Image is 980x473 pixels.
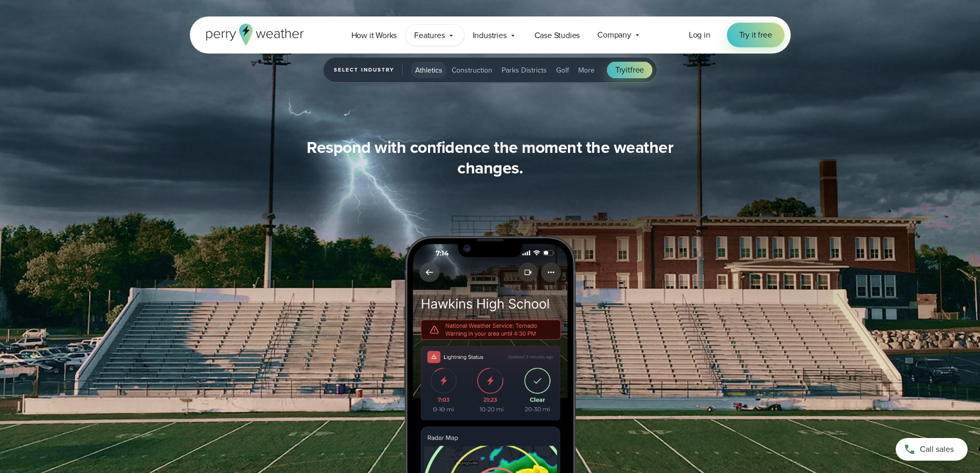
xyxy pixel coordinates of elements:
[615,64,644,76] span: Try free
[597,29,631,41] span: Company
[343,25,406,46] a: How it Works
[626,64,630,76] span: it
[607,62,652,78] a: Tryitfree
[334,64,403,76] span: Select Industry
[534,29,580,42] span: Case Studies
[411,62,447,78] button: Athletics
[415,65,442,76] span: Athletics
[293,137,688,178] h3: Respond with confidence the moment the weather changes.
[497,62,551,78] button: Parks Districts
[578,65,595,76] span: More
[526,25,589,46] a: Case Studies
[739,29,772,41] span: Try it free
[552,62,573,78] button: Golf
[689,29,710,41] span: Log in
[414,29,444,42] span: Features
[473,29,507,42] span: Industries
[556,65,569,76] span: Golf
[452,65,492,76] span: Construction
[896,438,968,461] a: Call sales
[574,62,599,78] button: More
[351,29,397,42] span: How it Works
[689,29,710,41] a: Log in
[727,23,785,47] a: Try it free
[448,62,496,78] button: Construction
[502,65,547,76] span: Parks Districts
[920,443,954,456] span: Call sales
